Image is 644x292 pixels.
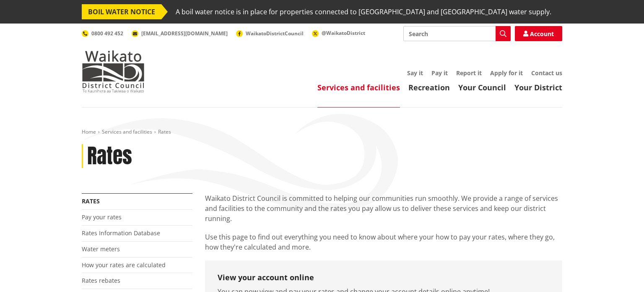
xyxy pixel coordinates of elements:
a: @WaikatoDistrict [312,29,365,37]
a: Your Council [458,82,506,92]
a: Home [82,128,96,135]
span: A boil water notice is in place for properties connected to [GEOGRAPHIC_DATA] and [GEOGRAPHIC_DAT... [176,4,551,19]
a: Rates [82,197,100,205]
a: Pay your rates [82,213,122,221]
a: Rates Information Database [82,229,160,237]
a: Contact us [531,69,562,77]
a: Services and facilities [317,82,400,92]
input: Search input [403,26,511,41]
span: @WaikatoDistrict [322,29,365,37]
a: Recreation [408,82,450,92]
h1: Rates [87,144,132,168]
p: Use this page to find out everything you need to know about where your how to pay your rates, whe... [205,232,562,252]
a: Say it [407,69,423,77]
a: Pay it [431,69,448,77]
span: Rates [158,128,171,135]
a: Your District [514,82,562,92]
span: 0800 492 452 [91,30,123,37]
span: BOIL WATER NOTICE [82,4,161,19]
span: WaikatoDistrictCouncil [246,30,304,37]
a: How your rates are calculated [82,261,166,269]
nav: breadcrumb [82,129,562,136]
a: Rates rebates [82,276,120,284]
a: 0800 492 452 [82,30,123,37]
span: [EMAIL_ADDRESS][DOMAIN_NAME] [141,30,228,37]
a: Services and facilities [102,128,152,135]
img: Waikato District Council - Te Kaunihera aa Takiwaa o Waikato [82,50,145,92]
a: WaikatoDistrictCouncil [236,30,304,37]
a: Account [515,26,562,41]
p: Waikato District Council is committed to helping our communities run smoothly. We provide a range... [205,193,562,224]
a: Report it [456,69,482,77]
a: Water meters [82,245,120,253]
h3: View your account online [218,273,550,282]
a: Apply for it [490,69,523,77]
a: [EMAIL_ADDRESS][DOMAIN_NAME] [132,30,228,37]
